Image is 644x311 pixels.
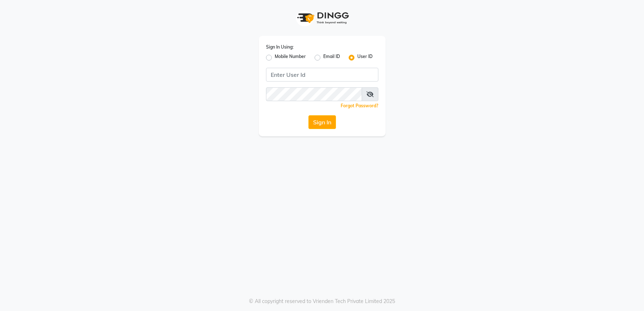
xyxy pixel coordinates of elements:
img: logo1.svg [293,7,351,29]
label: User ID [357,53,373,62]
label: Sign In Using: [266,44,294,50]
input: Username [266,68,378,82]
label: Mobile Number [275,53,306,62]
label: Email ID [323,53,340,62]
button: Sign In [308,115,336,129]
input: Username [266,87,362,101]
a: Forgot Password? [341,103,378,108]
